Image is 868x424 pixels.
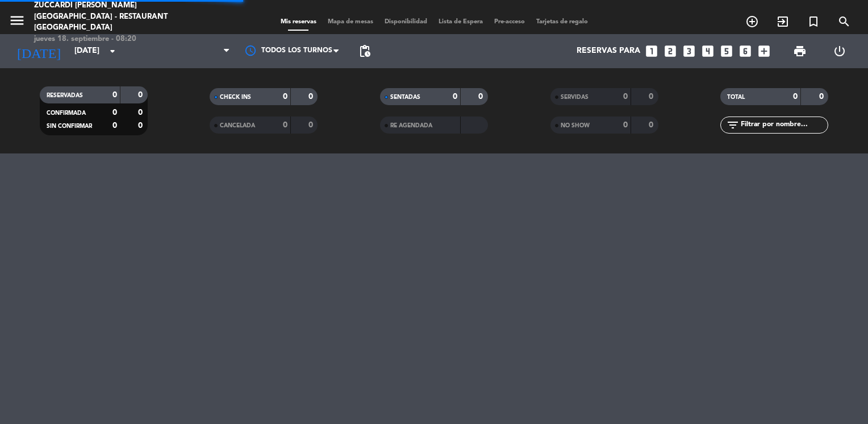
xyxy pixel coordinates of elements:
[112,122,117,130] strong: 0
[478,93,485,101] strong: 0
[220,123,255,128] span: CANCELADA
[623,121,628,129] strong: 0
[776,15,790,28] i: exit_to_app
[682,44,696,59] i: looks_3
[47,93,83,98] span: RESERVADAS
[112,91,117,99] strong: 0
[757,44,771,59] i: add_box
[837,15,851,28] i: search
[453,93,457,101] strong: 0
[561,123,590,128] span: NO SHOW
[819,93,826,101] strong: 0
[719,44,734,59] i: looks_5
[390,94,420,100] span: SENTADAS
[358,44,372,58] span: pending_actions
[807,15,820,28] i: turned_in_not
[623,93,628,101] strong: 0
[577,47,640,56] span: Reservas para
[726,118,740,132] i: filter_list
[138,91,145,99] strong: 0
[106,44,119,58] i: arrow_drop_down
[283,93,287,101] strong: 0
[649,121,656,129] strong: 0
[489,19,531,25] span: Pre-acceso
[793,44,807,58] span: print
[561,94,589,100] span: SERVIDAS
[275,19,322,25] span: Mis reservas
[138,122,145,130] strong: 0
[793,93,798,101] strong: 0
[34,34,208,45] div: jueves 18. septiembre - 08:20
[112,109,117,117] strong: 0
[47,110,86,116] span: CONFIRMADA
[379,19,433,25] span: Disponibilidad
[663,44,678,59] i: looks_two
[220,94,251,100] span: CHECK INS
[308,93,315,101] strong: 0
[322,19,379,25] span: Mapa de mesas
[9,12,26,33] button: menu
[9,39,69,64] i: [DATE]
[283,121,287,129] strong: 0
[138,109,145,117] strong: 0
[433,19,489,25] span: Lista de Espera
[727,94,745,100] span: TOTAL
[738,44,753,59] i: looks_6
[649,93,656,101] strong: 0
[531,19,594,25] span: Tarjetas de regalo
[9,12,26,29] i: menu
[700,44,715,59] i: looks_4
[740,119,828,131] input: Filtrar por nombre...
[390,123,432,128] span: RE AGENDADA
[820,34,859,68] div: LOG OUT
[833,44,846,58] i: power_settings_new
[644,44,659,59] i: looks_one
[308,121,315,129] strong: 0
[47,123,92,129] span: SIN CONFIRMAR
[745,15,759,28] i: add_circle_outline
